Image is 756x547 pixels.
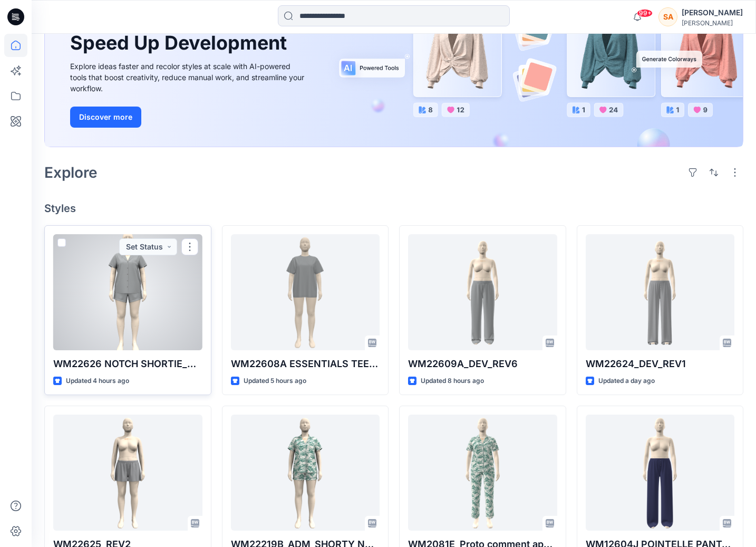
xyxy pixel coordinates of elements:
a: WM2081E_Proto comment applied pattern_REV1 [408,415,557,531]
p: Updated 8 hours ago [421,376,484,387]
p: WM22624_DEV_REV1 [586,357,735,371]
p: Updated 5 hours ago [244,376,306,387]
h4: Styles [44,202,743,215]
p: WM22608A ESSENTIALS TEE REV3 [231,357,380,371]
p: Updated 4 hours ago [66,376,129,387]
span: 99+ [637,9,653,17]
a: WM22625_REV2 [53,415,202,531]
a: WM22626 NOTCH SHORTIE_DEVELOPMENT [53,234,202,350]
p: WM22626 NOTCH SHORTIE_DEVELOPMENT [53,357,202,371]
a: Discover more [70,107,307,128]
div: [PERSON_NAME] [682,19,743,27]
a: WM22608A ESSENTIALS TEE REV3 [231,234,380,350]
div: [PERSON_NAME] [682,6,743,19]
div: Explore ideas faster and recolor styles at scale with AI-powered tools that boost creativity, red... [70,61,307,94]
button: Discover more [70,107,141,128]
a: WM12604J POINTELLE PANT-FAUX FLY & BUTTONS + PICOT_COLORWAY_REV3 [586,415,735,531]
a: WM22609A_DEV_REV6 [408,234,557,350]
a: WM22219B_ADM_SHORTY NOTCH SET_COLORWAY_REV1 [231,415,380,531]
p: Updated a day ago [598,376,655,387]
h2: Explore [44,164,98,181]
p: WM22609A_DEV_REV6 [408,357,557,371]
div: SA [658,7,677,26]
a: WM22624_DEV_REV1 [586,234,735,350]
